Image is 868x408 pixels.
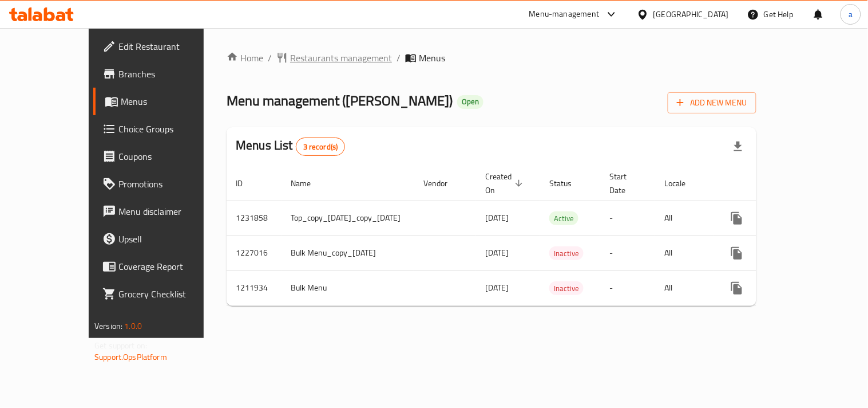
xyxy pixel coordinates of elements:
h2: Menus List [236,137,345,156]
span: Status [549,176,586,190]
li: / [268,51,272,65]
span: a [849,8,853,21]
span: Menus [419,51,445,65]
a: Coverage Report [93,253,233,280]
div: Active [549,211,578,225]
span: Locale [664,176,700,190]
span: Active [549,212,578,225]
span: Branches [118,67,224,81]
span: Coupons [118,150,224,163]
button: Change Status [751,240,778,267]
span: [DATE] [485,280,509,295]
span: Restaurants management [290,51,392,65]
td: All [655,270,714,305]
td: 1227016 [227,236,282,270]
td: Bulk Menu_copy_[DATE] [282,236,414,270]
td: 1231858 [227,201,282,236]
td: All [655,201,714,236]
table: enhanced table [227,166,842,306]
a: Choice Groups [93,115,233,143]
span: Coverage Report [118,260,224,273]
span: Promotions [118,177,224,191]
span: Inactive [549,247,584,260]
span: Start Date [609,170,641,197]
button: more [723,240,751,267]
span: Vendor [423,176,462,190]
span: Get support on: [94,338,147,353]
span: Menu management ( [PERSON_NAME] ) [227,88,453,113]
div: Open [457,95,483,109]
span: Choice Groups [118,122,224,136]
span: Grocery Checklist [118,287,224,301]
div: Menu-management [529,7,600,21]
a: Edit Restaurant [93,33,233,60]
a: Promotions [93,170,233,198]
button: Add New Menu [668,92,756,113]
span: Add New Menu [677,96,747,110]
li: / [397,51,401,65]
a: Support.OpsPlatform [94,350,167,364]
div: Export file [724,133,752,160]
span: ID [236,176,257,190]
span: Edit Restaurant [118,40,224,53]
button: Change Status [751,205,778,232]
a: Menu disclaimer [93,198,233,225]
span: Created On [485,170,526,197]
span: 3 record(s) [296,142,345,152]
span: Menu disclaimer [118,205,224,218]
td: 1211934 [227,270,282,305]
button: more [723,274,751,302]
span: Menus [121,95,224,108]
div: Inactive [549,281,584,295]
div: Inactive [549,246,584,260]
td: All [655,236,714,270]
a: Upsell [93,225,233,253]
span: Inactive [549,282,584,295]
button: Change Status [751,274,778,302]
span: Open [457,97,483,107]
span: [DATE] [485,210,509,225]
th: Actions [714,166,842,201]
span: Name [291,176,326,190]
td: Top_copy_[DATE]_copy_[DATE] [282,201,414,236]
td: - [600,270,655,305]
span: [DATE] [485,245,509,260]
a: Menus [93,88,233,115]
a: Branches [93,60,233,88]
div: [GEOGRAPHIC_DATA] [653,8,729,21]
span: 1.0.0 [124,319,142,334]
a: Restaurants management [276,51,392,65]
div: Total records count [296,138,346,156]
a: Grocery Checklist [93,280,233,308]
span: Upsell [118,232,224,246]
button: more [723,205,751,232]
a: Coupons [93,143,233,170]
nav: breadcrumb [227,51,756,65]
span: Version: [94,319,122,334]
a: Home [227,51,263,65]
td: - [600,201,655,236]
td: - [600,236,655,270]
td: Bulk Menu [282,270,414,305]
